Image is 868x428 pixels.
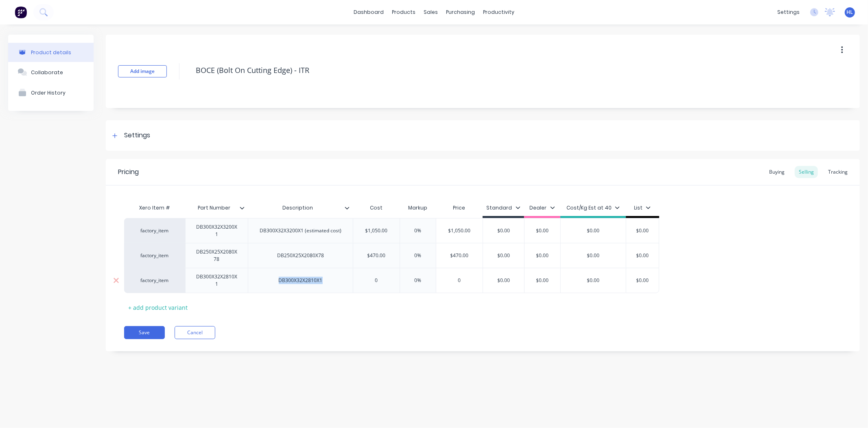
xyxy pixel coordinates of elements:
[522,245,563,266] div: $0.00
[189,271,245,289] div: DB300X32X2810X1
[124,200,185,216] div: Xero Item #
[118,167,139,177] div: Pricing
[31,49,71,55] div: Product details
[253,225,348,236] div: DB300X32X3200X1 (estimated cost)
[634,204,651,212] div: List
[522,221,563,241] div: $0.00
[124,301,192,314] div: + add product variant
[847,9,853,16] span: HL
[522,270,563,291] div: $0.00
[479,6,518,18] div: productivity
[248,200,353,216] div: Description
[353,270,400,291] div: 0
[436,200,483,216] div: Price
[765,166,789,178] div: Buying
[118,65,167,77] button: Add image
[124,326,165,339] button: Save
[124,268,659,293] div: factory_itemDB300X32X2810X1DB300X32X2810X100%0$0.00$0.00$0.00$0.00
[795,166,818,178] div: Selling
[530,204,555,212] div: Dealer
[622,270,663,291] div: $0.00
[398,245,438,266] div: 0%
[561,270,626,291] div: $0.00
[8,62,94,82] button: Collaborate
[185,198,243,218] div: Part Number
[483,245,524,266] div: $0.00
[436,245,483,266] div: $470.00
[8,82,94,103] button: Order History
[189,247,245,265] div: DB250X25X2080X78
[483,221,524,241] div: $0.00
[388,6,420,18] div: products
[398,270,438,291] div: 0%
[15,6,27,18] img: Factory
[773,6,804,18] div: settings
[353,221,400,241] div: $1,050.00
[487,204,520,212] div: Standard
[436,221,483,241] div: $1,050.00
[353,245,400,266] div: $470.00
[271,250,330,261] div: DB250X25X2080X78
[350,6,388,18] a: dashboard
[420,6,442,18] div: sales
[185,200,248,216] div: Part Number
[566,204,620,212] div: Cost/Kg Est at 40
[132,277,177,284] div: factory_item
[189,222,245,240] div: DB300X32X3200X1
[124,243,659,268] div: factory_itemDB250X25X2080X78DB250X25X2080X78$470.000%$470.00$0.00$0.00$0.00$0.00
[132,227,177,234] div: factory_item
[436,270,483,291] div: 0
[272,275,329,286] div: DB300X32X2810X1
[561,245,626,266] div: $0.00
[398,221,438,241] div: 0%
[132,252,177,259] div: factory_item
[175,326,215,339] button: Cancel
[8,43,94,62] button: Product details
[483,270,524,291] div: $0.00
[248,198,348,218] div: Description
[192,61,775,80] textarea: BOCE (Bolt On Cutting Edge) - ITR
[31,69,63,75] div: Collaborate
[124,218,659,243] div: factory_itemDB300X32X3200X1DB300X32X3200X1 (estimated cost)$1,050.000%$1,050.00$0.00$0.00$0.00$0.00
[400,200,436,216] div: Markup
[124,130,150,141] div: Settings
[353,200,400,216] div: Cost
[824,166,852,178] div: Tracking
[31,90,66,96] div: Order History
[622,245,663,266] div: $0.00
[561,221,626,241] div: $0.00
[622,221,663,241] div: $0.00
[442,6,479,18] div: purchasing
